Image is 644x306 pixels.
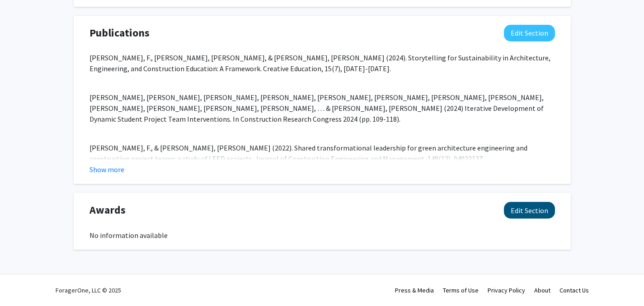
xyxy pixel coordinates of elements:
button: Edit Publications [504,25,555,41]
button: Show more [89,164,124,175]
p: [PERSON_NAME], F., [PERSON_NAME], [PERSON_NAME], & [PERSON_NAME], [PERSON_NAME] (2024). Storytell... [89,52,555,74]
span: Awards [89,202,126,218]
span: Publications [89,25,150,41]
a: About [534,286,550,294]
a: Contact Us [559,286,589,294]
a: Terms of Use [443,286,479,294]
p: [PERSON_NAME], F., & [PERSON_NAME], [PERSON_NAME] (2022). Shared transformational leadership for ... [89,142,555,164]
a: Press & Media [395,286,434,294]
p: [PERSON_NAME], [PERSON_NAME], [PERSON_NAME], [PERSON_NAME], [PERSON_NAME], [PERSON_NAME], [PERSON... [89,92,555,124]
button: Edit Awards [504,202,555,219]
div: No information available [89,230,555,241]
iframe: Chat [7,265,38,299]
a: Privacy Policy [488,286,525,294]
div: ForagerOne, LLC © 2025 [56,274,121,306]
